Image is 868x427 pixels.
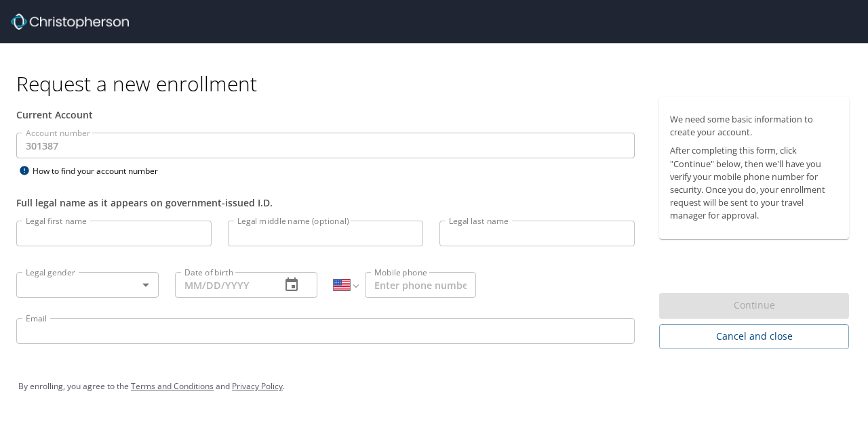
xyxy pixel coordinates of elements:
div: ​ [16,272,159,298]
input: MM/DD/YYYY [175,272,270,298]
a: Privacy Policy [232,380,283,392]
button: Cancel and close [659,324,849,349]
div: Full legal name as it appears on government-issued I.D. [16,196,635,210]
a: Terms and Conditions [131,380,214,392]
span: Cancel and close [670,328,838,345]
input: Enter phone number [365,272,476,298]
img: cbt logo [11,14,129,30]
div: How to find your account number [16,162,186,179]
p: We need some basic information to create your account. [670,113,838,139]
div: By enrolling, you agree to the and . [18,369,850,403]
div: Current Account [16,108,635,122]
p: After completing this form, click "Continue" below, then we'll have you verify your mobile phone ... [670,144,838,222]
h1: Request a new enrollment [16,70,860,97]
